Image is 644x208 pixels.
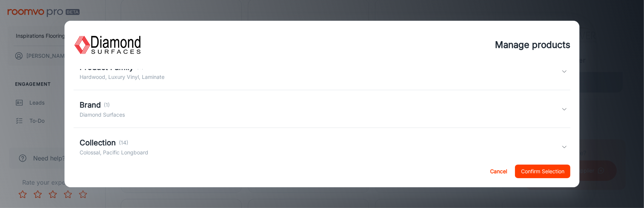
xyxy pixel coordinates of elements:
[515,165,570,178] button: Confirm Selection
[80,73,164,81] p: Hardwood, Luxury Vinyl, Laminate
[486,165,510,178] button: Cancel
[74,90,571,128] div: Brand(1)Diamond Surfaces
[80,111,125,119] p: Diamond Surfaces
[119,139,128,147] p: (14)
[74,128,571,166] div: Collection(14)Colossal, Pacific Longboard
[80,137,116,148] h5: Collection
[104,101,110,109] p: (1)
[80,99,101,111] h5: Brand
[495,38,570,52] h4: Manage products
[80,148,148,157] p: Colossal, Pacific Longboard
[74,52,571,90] div: Product Family(3)Hardwood, Luxury Vinyl, Laminate
[74,30,141,60] img: vendor_logo_square_en-us.png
